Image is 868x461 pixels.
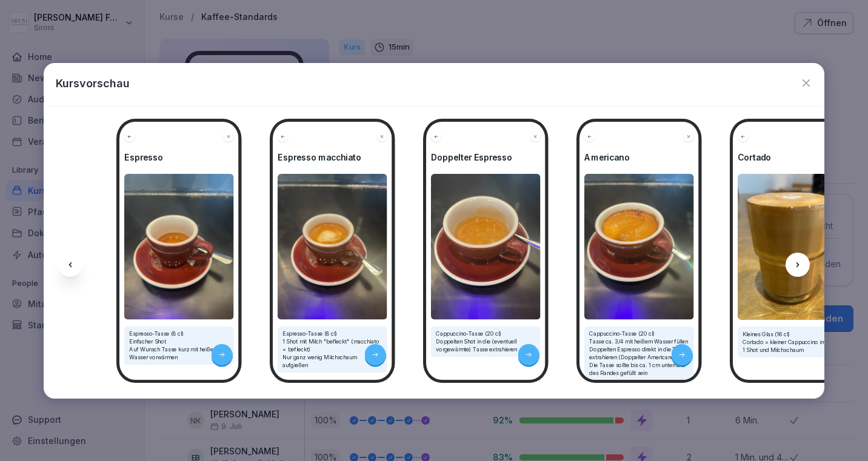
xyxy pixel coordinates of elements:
[738,152,847,162] h4: Cortado
[124,152,234,162] h4: Espresso
[431,152,541,162] h4: Doppelter Espresso
[278,174,387,320] img: Bild und Text Vorschau
[743,330,843,353] p: Kleines Glas (16 cl) Cortado = kleiner Cappuccino im Glas 1 Shot und Milchschaum
[282,330,382,369] p: Espresso-Tasse (8 cl) 1 Shot mit Milch "befleckt" (macchiato = befleckt) Nur ganz wenig Milchscha...
[584,152,694,162] h4: Americano
[278,152,387,162] h4: Espresso macchiato
[56,75,130,91] p: Kursvorschau
[431,174,541,320] img: Bild und Text Vorschau
[129,330,229,361] p: Espresso-Tasse (8 cl) Einfacher Shot Auf Wunsch Tasse kurz mit heißem, Wasser vorwärmen
[436,330,536,353] p: Cappuccino-Tasse (20 cl) Doppelten Shot in die (eventuell vorgewärmte) Tasse extrahieren
[589,330,689,377] p: Cappuccino-Tasse (20 cl) Tasse ca. 3/4 mit heißem Wasser füllen Doppelten Espresso direkt in die ...
[738,174,847,320] img: Bild und Text Vorschau
[584,174,694,320] img: Bild und Text Vorschau
[124,174,234,320] img: Bild und Text Vorschau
